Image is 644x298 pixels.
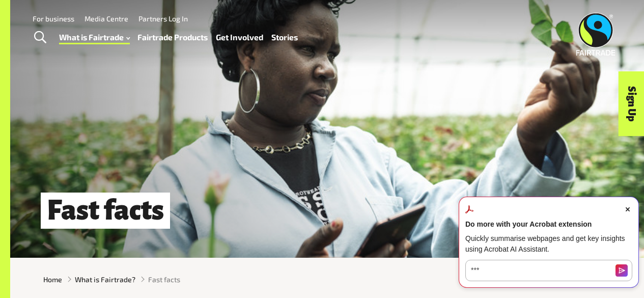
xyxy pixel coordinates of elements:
span: Fast facts [148,274,180,285]
a: Toggle Search [27,25,52,50]
a: Get Involved [216,30,263,44]
a: Partners Log In [138,14,188,23]
a: For business [33,14,74,23]
a: Stories [271,30,298,44]
a: What is Fairtrade [59,30,130,44]
h1: Fast facts [41,193,170,229]
img: Fairtrade Australia New Zealand logo [576,13,615,56]
a: Media Centre [85,14,128,23]
a: What is Fairtrade? [75,274,135,285]
a: Fairtrade Products [137,30,208,44]
a: Home [43,274,62,285]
